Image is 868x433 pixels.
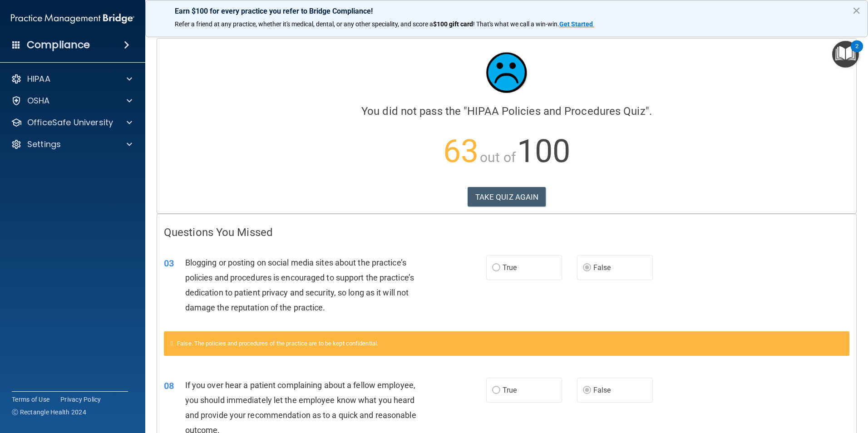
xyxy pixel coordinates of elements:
[11,139,132,150] a: Settings
[11,10,134,28] img: PMB logo
[12,395,49,404] a: Terms of Use
[433,20,473,28] strong: $100 gift card
[11,74,132,84] a: HIPAA
[164,380,174,391] span: 08
[185,258,414,313] span: Blogging or posting on social media sites about the practice’s policies and procedures is encoura...
[583,265,591,271] input: False
[480,149,516,165] span: out of
[27,117,113,128] p: OfficeSafe University
[492,265,500,271] input: True
[164,258,174,269] span: 03
[27,39,90,51] h4: Compliance
[583,387,591,394] input: False
[27,95,50,106] p: OSHA
[175,20,433,28] span: Refer a friend at any practice, whether it's medical, dental, or any other speciality, and score a
[164,226,849,238] h4: Questions You Missed
[443,133,478,170] span: 63
[559,20,593,28] strong: Get Started
[855,46,858,58] div: 2
[832,41,859,68] button: Open Resource Center, 2 new notifications
[503,263,517,272] span: True
[11,95,132,106] a: OSHA
[27,139,61,150] p: Settings
[559,20,594,28] a: Get Started
[468,187,546,207] button: TAKE QUIZ AGAIN
[164,105,849,117] h4: You did not pass the " ".
[177,340,378,347] span: False. The policies and procedures of the practice are to be kept confidential.
[492,387,500,394] input: True
[60,395,101,404] a: Privacy Policy
[517,133,570,170] span: 100
[479,45,534,100] img: sad_face.ecc698e2.jpg
[593,386,611,394] span: False
[12,408,86,417] span: Ⓒ Rectangle Health 2024
[473,20,559,28] span: ! That's what we call a win-win.
[503,386,517,394] span: True
[852,3,861,18] button: Close
[27,74,50,84] p: HIPAA
[11,117,132,128] a: OfficeSafe University
[467,105,645,118] span: HIPAA Policies and Procedures Quiz
[593,263,611,272] span: False
[175,7,838,15] p: Earn $100 for every practice you refer to Bridge Compliance!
